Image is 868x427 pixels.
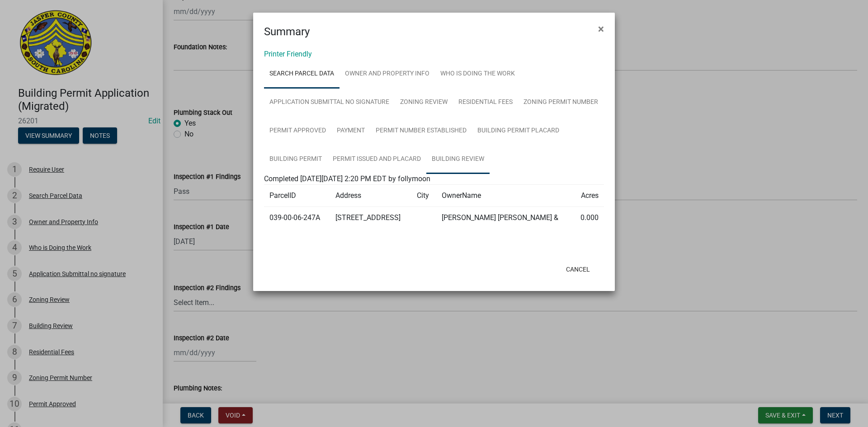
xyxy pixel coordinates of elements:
span: Completed [DATE][DATE] 2:20 PM EDT by follymoon [264,174,430,183]
a: Building Permit [264,145,327,174]
a: Owner and Property Info [340,60,435,89]
button: Close [591,16,611,42]
a: Residential Fees [453,88,518,117]
a: Application Submittal no signature [264,88,395,117]
h4: Summary [264,23,310,40]
a: Zoning Review [395,88,453,117]
td: City [411,185,436,207]
a: Permit Number Established [370,117,472,145]
a: Permit Approved [264,117,331,145]
a: Zoning Permit Number [518,88,604,117]
td: OwnerName [436,185,573,207]
a: Search Parcel Data [264,60,340,89]
td: [STREET_ADDRESS] [330,207,411,229]
td: ParcelID [264,185,330,207]
a: Permit Issued and Placard [327,145,426,174]
a: Building Permit Placard [472,117,565,145]
a: Payment [331,117,370,145]
td: Acres [573,185,604,207]
a: Building Review [426,145,490,174]
td: Address [330,185,411,207]
td: 039-00-06-247A [264,207,330,229]
td: 0.000 [573,207,604,229]
a: Printer Friendly [264,50,312,58]
span: × [598,23,604,35]
a: Who is Doing the Work [435,60,520,89]
button: Cancel [559,261,597,277]
td: [PERSON_NAME] [PERSON_NAME] & [436,207,573,229]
